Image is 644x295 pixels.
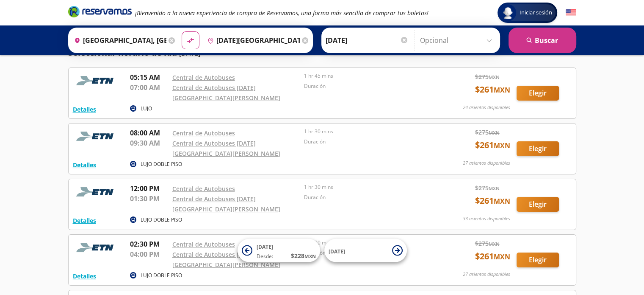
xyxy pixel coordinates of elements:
[257,253,273,260] span: Desde:
[489,241,500,247] small: MXN
[566,8,576,18] button: English
[475,194,510,207] span: $ 261
[489,129,500,136] small: MXN
[238,239,320,262] button: [DATE]Desde:$228MXN
[489,74,500,80] small: MXN
[463,104,510,111] p: 24 asientos disponibles
[172,84,280,102] a: Central de Autobuses [DATE][GEOGRAPHIC_DATA][PERSON_NAME]
[304,82,432,90] p: Duración
[172,250,280,269] a: Central de Autobuses [DATE][GEOGRAPHIC_DATA][PERSON_NAME]
[73,239,119,256] img: RESERVAMOS
[172,195,280,213] a: Central de Autobuses [DATE][GEOGRAPHIC_DATA][PERSON_NAME]
[494,252,510,261] small: MXN
[73,128,119,145] img: RESERVAMOS
[130,239,168,249] p: 02:30 PM
[475,83,510,96] span: $ 261
[489,185,500,191] small: MXN
[517,86,559,101] button: Elegir
[68,5,132,18] i: Brand Logo
[304,183,432,191] p: 1 hr 30 mins
[326,30,409,51] input: Elegir Fecha
[172,73,235,81] a: Central de Autobuses
[475,72,500,81] span: $ 275
[130,128,168,138] p: 08:00 AM
[494,197,510,206] small: MXN
[304,253,316,259] small: MXN
[73,105,96,114] button: Detalles
[130,183,168,194] p: 12:00 PM
[257,243,273,250] span: [DATE]
[73,72,119,89] img: RESERVAMOS
[329,247,345,255] span: [DATE]
[141,105,152,112] p: LUJO
[463,160,510,167] p: 27 asientos disponibles
[463,215,510,222] p: 33 asientos disponibles
[463,271,510,278] p: 27 asientos disponibles
[135,9,428,17] em: ¡Bienvenido a la nueva experiencia de compra de Reservamos, una forma más sencilla de comprar tus...
[517,197,559,212] button: Elegir
[172,129,235,137] a: Central de Autobuses
[73,272,96,281] button: Detalles
[509,28,576,53] button: Buscar
[304,128,432,135] p: 1 hr 30 mins
[517,141,559,156] button: Elegir
[517,253,559,267] button: Elegir
[475,128,500,137] span: $ 275
[291,251,316,260] span: $ 228
[141,160,182,168] p: LUJO DOBLE PISO
[324,239,407,262] button: [DATE]
[71,30,166,51] input: Buscar Origen
[304,194,432,201] p: Duración
[141,272,182,279] p: LUJO DOBLE PISO
[172,139,280,157] a: Central de Autobuses [DATE][GEOGRAPHIC_DATA][PERSON_NAME]
[172,185,235,193] a: Central de Autobuses
[130,72,168,82] p: 05:15 AM
[141,216,182,224] p: LUJO DOBLE PISO
[494,141,510,150] small: MXN
[304,72,432,80] p: 1 hr 45 mins
[130,138,168,148] p: 09:30 AM
[73,183,119,200] img: RESERVAMOS
[475,139,510,152] span: $ 261
[475,183,500,192] span: $ 275
[172,240,235,248] a: Central de Autobuses
[516,8,556,17] span: Iniciar sesión
[204,30,300,51] input: Buscar Destino
[494,85,510,95] small: MXN
[130,82,168,93] p: 07:00 AM
[73,160,96,169] button: Detalles
[68,5,132,20] a: Brand Logo
[130,249,168,259] p: 04:00 PM
[73,216,96,225] button: Detalles
[475,250,510,263] span: $ 261
[304,138,432,146] p: Duración
[420,30,496,51] input: Opcional
[130,194,168,204] p: 01:30 PM
[475,239,500,248] span: $ 275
